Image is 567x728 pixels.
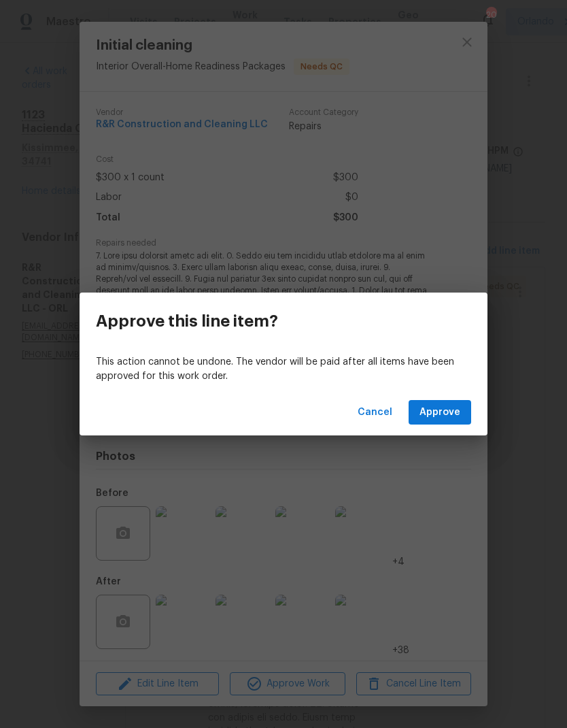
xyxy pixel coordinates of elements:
[409,400,471,425] button: Approve
[419,404,460,421] span: Approve
[358,404,392,421] span: Cancel
[352,400,398,425] button: Cancel
[96,312,278,331] h3: Approve this line item?
[96,355,471,384] p: This action cannot be undone. The vendor will be paid after all items have been approved for this...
